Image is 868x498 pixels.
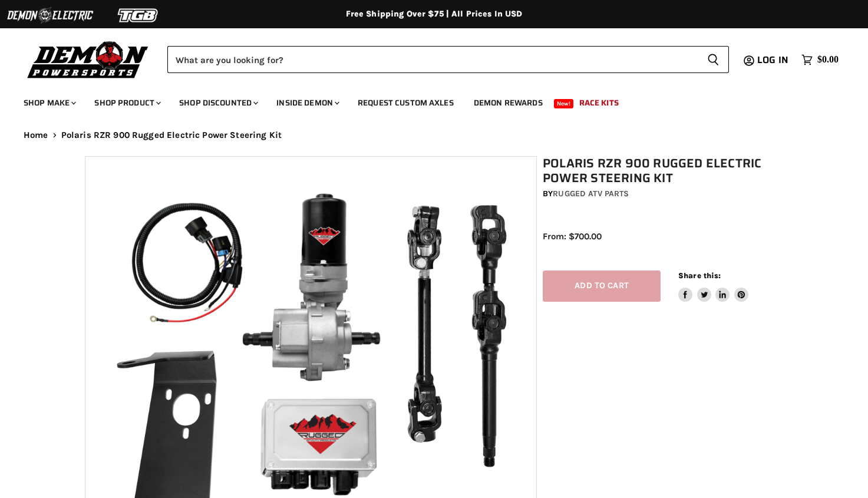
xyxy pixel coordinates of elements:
[678,271,721,280] span: Share this:
[24,130,48,140] a: Home
[94,4,183,27] img: TGB Logo 2
[698,46,729,73] button: Search
[15,91,83,115] a: Shop Make
[543,187,789,200] div: by
[349,91,463,115] a: Request Custom Axles
[817,54,839,65] span: $0.00
[15,86,836,115] ul: Main menu
[465,91,552,115] a: Demon Rewards
[543,231,602,242] span: From: $700.00
[167,46,698,73] input: Search
[170,91,265,115] a: Shop Discounted
[85,91,168,115] a: Shop Product
[6,4,94,27] img: Demon Electric Logo 2
[268,91,346,115] a: Inside Demon
[61,130,282,140] span: Polaris RZR 900 Rugged Electric Power Steering Kit
[757,52,788,67] span: Log in
[678,271,748,302] aside: Share this:
[24,38,153,80] img: Demon Powersports
[796,51,844,68] a: $0.00
[752,55,796,65] a: Log in
[570,91,628,115] a: Race Kits
[543,156,789,186] h1: Polaris RZR 900 Rugged Electric Power Steering Kit
[553,189,629,199] a: Rugged ATV Parts
[554,99,574,108] span: New!
[167,46,729,73] form: Product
